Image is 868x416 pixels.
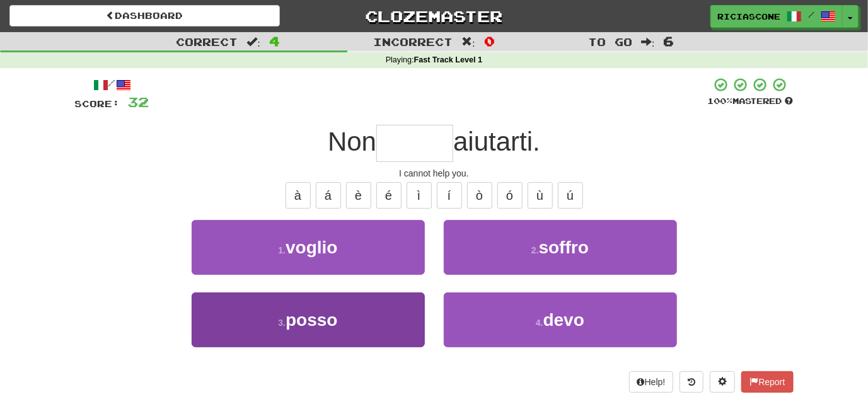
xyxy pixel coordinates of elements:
span: Incorrect [373,35,453,48]
span: Non [328,127,376,156]
button: ó [497,182,523,209]
span: devo [543,310,584,330]
button: á [316,182,341,209]
span: 4 [269,33,280,49]
span: : [461,37,475,47]
button: í [437,182,462,209]
span: Score: [75,98,120,109]
button: 2.soffro [444,220,677,275]
button: Help! [629,371,674,393]
span: 0 [484,33,495,49]
a: Clozemaster [299,5,569,27]
button: ò [467,182,492,209]
a: RICIASCONE / [710,5,843,28]
span: 32 [128,94,149,110]
span: posso [286,310,337,330]
small: 3 . [278,318,286,328]
small: 4 . [536,318,543,328]
button: 3.posso [192,292,425,347]
button: Report [741,371,793,393]
span: soffro [539,238,589,257]
button: 4.devo [444,292,677,347]
button: à [286,182,311,209]
a: Dashboard [9,5,280,26]
div: / [75,77,149,93]
div: I cannot help you. [75,167,794,180]
span: 100 % [708,96,733,106]
button: Round history (alt+y) [680,371,703,393]
span: To go [588,35,632,48]
button: ì [407,182,432,209]
strong: Fast Track Level 1 [414,55,483,64]
small: 2 . [531,245,539,255]
div: Mastered [708,96,794,107]
span: 6 [664,33,674,49]
button: ú [558,182,583,209]
span: RICIASCONE [717,11,780,22]
span: : [641,37,655,47]
button: ù [528,182,553,209]
button: 1.voglio [192,220,425,275]
span: aiutarti. [453,127,540,156]
span: Correct [176,35,238,48]
button: è [346,182,371,209]
button: é [376,182,402,209]
small: 1 . [278,245,286,255]
span: voglio [286,238,337,257]
span: : [246,37,260,47]
span: / [808,10,814,19]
